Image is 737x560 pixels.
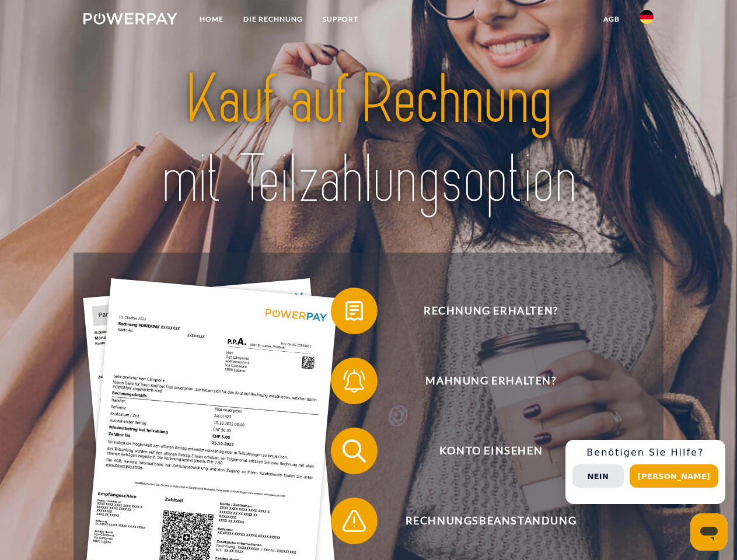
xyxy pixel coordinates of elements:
img: de [640,10,654,24]
img: qb_bell.svg [340,366,369,395]
span: Rechnung erhalten? [348,288,634,334]
a: SUPPORT [313,9,368,30]
span: Mahnung erhalten? [348,358,634,404]
a: agb [593,9,630,30]
img: title-powerpay_de.svg [111,56,626,223]
span: Rechnungsbeanstandung [348,498,634,544]
a: Home [190,9,233,30]
button: Rechnungsbeanstandung [331,498,634,544]
h3: Benötigen Sie Hilfe? [572,447,718,459]
img: logo-powerpay-white.svg [83,13,177,24]
iframe: Schaltfläche zum Öffnen des Messaging-Fensters [690,513,728,551]
button: [PERSON_NAME] [630,464,718,488]
a: DIE RECHNUNG [233,9,313,30]
img: qb_search.svg [340,436,369,466]
button: Rechnung erhalten? [331,288,634,334]
button: Nein [572,464,624,488]
button: Konto einsehen [331,428,634,474]
span: Konto einsehen [348,428,634,474]
button: Mahnung erhalten? [331,358,634,404]
div: Schnellhilfe [565,440,725,504]
img: qb_bill.svg [340,296,369,325]
img: qb_warning.svg [340,506,369,535]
